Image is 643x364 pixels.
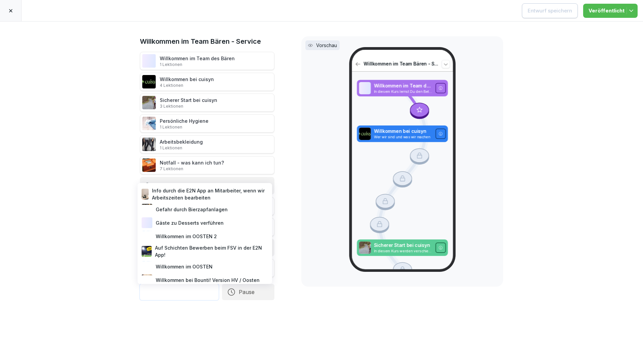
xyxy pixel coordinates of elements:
[140,73,274,91] div: Willkommen bei cuisyn4 Lektionen
[142,117,156,130] img: dz2wepagnwwlf6l3pgq616l8.png
[142,96,156,109] img: hn8amatiey19xja54n1uwc3q.png
[359,242,371,254] img: hn8amatiey19xja54n1uwc3q.png
[359,128,371,140] img: v3waek6d9s64spglai58xorv.png
[140,273,269,287] div: Willkommen bei Bounti! Version HV / Oosten
[589,7,632,14] div: Veröffentlicht
[160,97,217,109] div: Sicherer Start bei cuisyn
[160,145,203,151] p: 1 Lektionen
[140,186,269,203] div: Info durch die E2N App an Mitarbeiter, wenn wir Arbeitszeiten bearbeiten
[255,182,270,190] p: Pause
[160,166,224,172] p: 7 Lektionen
[583,4,638,18] button: Veröffentlicht
[359,82,371,94] img: d1yfhvt4mdy87h6pojm6n2pa.png
[160,117,209,130] div: Persönliche Hygiene
[374,128,432,135] p: Willkommen bei cuisyn
[374,82,432,89] p: Willkommen im Team des Bären
[160,159,224,172] div: Notfall - was kann ich tun?
[374,249,432,253] p: In diesem Kurs werden verschiedene Themen zur Arbeits- und Betriebssicherheit dargestellt.
[140,243,269,260] div: Auf Schichten Bewerben beim FSV in der E2N App!
[374,135,432,139] p: Wer wir sind und was wir machen
[140,94,274,112] div: Sicherer Start bei cuisyn3 Lektionen
[160,76,214,88] div: Willkommen bei cuisyn
[160,138,203,151] div: Arbeitsbekleidung
[140,203,269,216] div: Gefahr durch Bierzapfanlagen
[528,7,572,14] div: Entwurf speichern
[222,284,274,300] button: Pause
[140,216,269,229] div: Gäste zu Desserts verführen
[142,75,156,88] img: v3waek6d9s64spglai58xorv.png
[140,177,274,194] div: 1 TagePause
[374,242,432,249] p: Sicherer Start bei cuisyn
[140,229,269,243] div: Willkommen im OOSTEN 2
[140,36,274,46] h1: Willkommen im Team Bären - Service
[160,124,209,130] p: 1 Lektionen
[154,182,171,190] p: 1 Tage
[374,89,432,94] p: In diesem Kurs lernst Du den Betrieb kennen und weitere wichtige Punkt für Deine Mitarbeit bei uns
[160,83,214,88] p: 4 Lektionen
[142,54,156,68] img: d1yfhvt4mdy87h6pojm6n2pa.png
[316,42,337,49] p: Vorschau
[142,138,156,151] img: j4iys4fyxsue9fw0f3bnuedw.png
[522,3,578,18] button: Entwurf speichern
[140,114,274,133] div: Persönliche Hygiene1 Lektionen
[160,55,235,67] div: Willkommen im Team des Bären
[140,52,274,70] div: Willkommen im Team des Bären1 Lektionen
[140,156,274,174] div: Notfall - was kann ich tun?7 Lektionen
[364,61,439,68] p: Willkommen im Team Bären - Service
[140,135,274,153] div: Arbeitsbekleidung1 Lektionen
[160,62,235,67] p: 1 Lektionen
[160,104,217,109] p: 3 Lektionen
[142,158,156,172] img: y2pw9fc9tjy646isp93tys0g.png
[140,260,269,273] div: Willkommen im OOSTEN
